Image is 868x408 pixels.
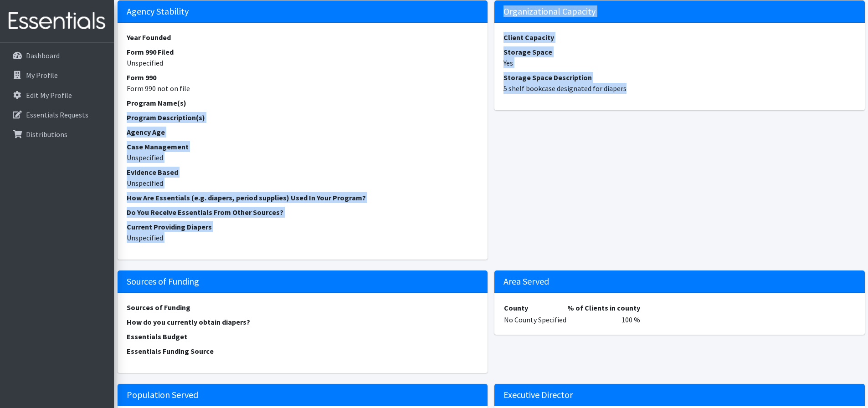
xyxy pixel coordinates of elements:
[4,125,110,143] a: Distributions
[26,51,60,60] p: Dashboard
[26,110,88,119] p: Essentials Requests
[127,192,479,203] dt: How Are Essentials (e.g. diapers, period supplies) Used In Your Program?
[127,167,479,178] dt: Evidence Based
[26,91,72,100] p: Edit My Profile
[127,302,479,313] dt: Sources of Funding
[127,32,479,43] dt: Year Founded
[26,71,58,80] p: My Profile
[127,221,479,232] dt: Current Providing Diapers
[127,152,479,163] dd: Unspecified
[118,0,488,23] h5: Agency Stability
[127,232,479,243] dd: Unspecified
[127,46,479,57] dt: Form 990 Filed
[127,346,479,357] dt: Essentials Funding Source
[118,270,488,293] h5: Sources of Funding
[503,46,856,57] dt: Storage Space
[567,314,641,326] td: 100 %
[494,270,865,293] h5: Area Served
[127,178,479,189] dd: Unspecified
[4,6,110,36] img: HumanEssentials
[503,72,856,83] dt: Storage Space Description
[567,302,641,314] th: % of Clients in county
[127,127,479,138] dt: Agency Age
[127,207,479,218] dt: Do You Receive Essentials From Other Sources?
[4,86,110,104] a: Edit My Profile
[118,384,488,406] h5: Population Served
[4,106,110,124] a: Essentials Requests
[503,32,856,43] dt: Client Capacity
[4,66,110,84] a: My Profile
[127,97,479,108] dt: Program Name(s)
[127,331,479,342] dt: Essentials Budget
[127,112,479,123] dt: Program Description(s)
[503,57,856,68] dd: Yes
[26,130,67,139] p: Distributions
[127,72,479,83] dt: Form 990
[127,57,479,68] dd: Unspecified
[127,316,479,327] dt: How do you currently obtain diapers?
[494,384,865,406] h5: Executive Director
[4,46,110,65] a: Dashboard
[127,83,479,94] dd: Form 990 not on file
[494,0,865,23] h5: Organizational Capacity
[503,314,567,326] td: No County Specified
[127,141,479,152] dt: Case Management
[503,83,856,94] dd: 5 shelf bookcase designated for diapers
[503,302,567,314] th: County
